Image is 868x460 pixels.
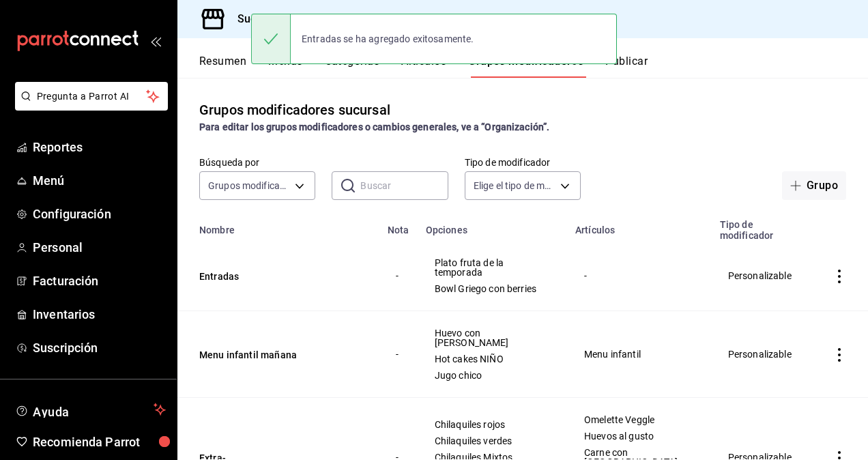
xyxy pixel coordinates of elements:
[33,305,166,324] span: Inventarios
[435,284,550,293] span: Bowl Griego con berries
[584,415,695,425] span: Omelette Veggle
[33,401,148,418] span: Ayuda
[199,270,363,283] button: Entradas
[379,211,418,241] th: Nota
[584,431,695,441] span: Huevos al gusto
[474,179,555,192] span: Elige el tipo de modificador
[199,100,390,120] div: Grupos modificadores sucursal
[435,328,550,347] span: Huevo con [PERSON_NAME]
[379,241,418,311] td: -
[199,55,868,78] div: navigation tabs
[10,99,168,113] a: Pregunta a Parrot AI
[833,270,846,283] button: actions
[199,121,549,132] strong: Para editar los grupos modificadores o cambios generales, ve a “Organización”.
[33,138,166,156] span: Reportes
[33,205,166,223] span: Configuración
[712,241,811,311] td: Personalizable
[435,436,550,446] span: Chilaquiles verdes
[379,311,418,398] td: -
[435,354,550,364] span: Hot cakes NIÑO
[712,211,811,241] th: Tipo de modificador
[833,348,846,362] button: actions
[33,238,166,257] span: Personal
[15,82,168,111] button: Pregunta a Parrot AI
[150,35,161,46] button: open_drawer_menu
[199,158,315,167] label: Búsqueda por
[33,339,166,357] span: Suscripción
[782,171,846,200] button: Grupo
[465,158,581,167] label: Tipo de modificador
[712,311,811,398] td: Personalizable
[435,258,550,277] span: Plato fruta de la temporada
[33,171,166,190] span: Menú
[435,371,550,380] span: Jugo chico
[567,211,712,241] th: Artículos
[418,211,567,241] th: Opciones
[208,179,290,192] span: Grupos modificadores
[583,268,695,283] div: -
[177,211,379,241] th: Nombre
[360,172,448,199] input: Buscar
[199,55,246,78] button: Resumen
[37,89,147,104] span: Pregunta a Parrot AI
[584,349,695,359] span: Menu infantil
[227,11,504,27] h3: Sucursal: Mirage Restaurante ([GEOGRAPHIC_DATA])
[605,55,648,78] button: Publicar
[291,24,485,54] div: Entradas se ha agregado exitosamente.
[435,420,550,429] span: Chilaquiles rojos
[33,433,166,451] span: Recomienda Parrot
[199,348,363,362] button: Menu infantil mañana
[33,272,166,290] span: Facturación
